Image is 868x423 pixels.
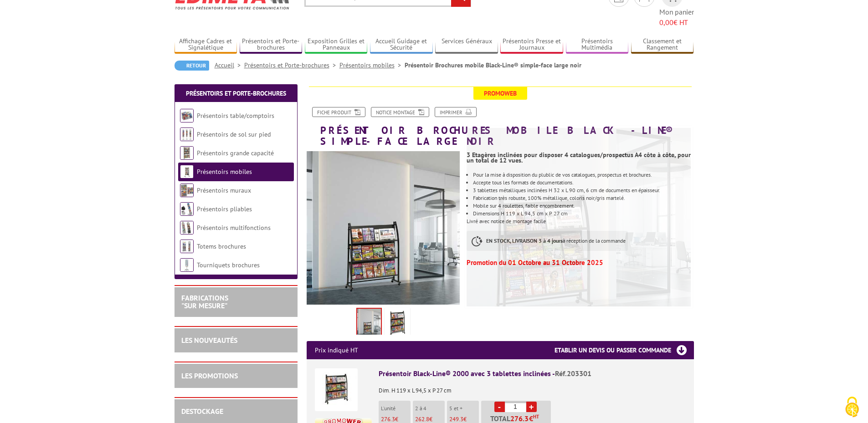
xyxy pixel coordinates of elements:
[841,396,863,418] img: Cookies (fenêtre modale)
[180,240,194,253] img: Totems brochures
[307,151,460,305] img: presentoir_mobile_pour_brochures_black_line_simple_face_203301.jpg
[197,168,252,176] a: Présentoirs mobiles
[386,310,408,338] img: presentoirs_mobiles_203301.jpg
[381,415,395,423] span: 276.3
[836,392,868,423] button: Cookies (fenêtre modale)
[405,61,581,70] li: Présentoir Brochures mobile Black-Line® simple-face large noir
[425,70,698,343] img: presentoir_mobile_pour_brochures_black_line_simple_face_203301.jpg
[181,293,228,311] a: FABRICATIONS"Sur Mesure"
[240,37,303,52] a: Présentoirs et Porte-brochures
[379,381,686,394] p: Dim. H 119 x L 94,5 x P 27 cm
[197,112,274,120] a: Présentoirs table/comptoirs
[312,107,365,117] a: Fiche produit
[181,371,238,380] a: LES PROMOTIONS
[435,107,477,117] a: Imprimer
[533,413,539,420] sup: HT
[339,61,405,69] a: Présentoirs mobiles
[197,242,246,250] a: Totems brochures
[180,109,194,122] img: Présentoirs table/comptoirs
[180,165,194,178] img: Présentoirs mobiles
[631,37,694,52] a: Classement et Rangement
[181,336,237,345] a: LES NOUVEAUTÉS
[659,17,694,28] span: € HT
[180,183,194,197] img: Présentoirs muraux
[180,146,194,160] img: Présentoirs grande capacité
[181,407,223,416] a: DESTOCKAGE
[175,61,209,71] a: Retour
[379,368,686,379] div: Présentoir Black-Line® 2000 avec 3 tablettes inclinées -
[526,402,537,412] a: +
[415,405,445,412] p: 2 à 4
[381,405,411,412] p: L'unité
[180,221,194,234] img: Présentoirs multifonctions
[197,205,252,213] a: Présentoirs pliables
[449,416,479,423] p: €
[659,7,694,28] span: Mon panier
[175,37,237,52] a: Affichage Cadres et Signalétique
[435,37,498,52] a: Services Généraux
[370,37,433,52] a: Accueil Guidage et Sécurité
[449,415,463,423] span: 249.3
[473,87,527,100] span: Promoweb
[555,369,591,378] span: Réf.203301
[180,202,194,216] img: Présentoirs pliables
[449,405,479,412] p: 5 et +
[381,416,411,423] p: €
[197,186,251,194] a: Présentoirs muraux
[510,415,529,422] span: 276.3
[371,107,429,117] a: Notice Montage
[500,37,563,52] a: Présentoirs Presse et Journaux
[315,341,358,359] p: Prix indiqué HT
[659,18,673,27] span: 0,00
[555,341,694,359] h3: Etablir un devis ou passer commande
[186,89,286,97] a: Présentoirs et Porte-brochures
[197,261,260,269] a: Tourniquets brochures
[415,415,429,423] span: 262.8
[197,224,271,232] a: Présentoirs multifonctions
[244,61,339,69] a: Présentoirs et Porte-brochures
[305,37,368,52] a: Exposition Grilles et Panneaux
[357,309,381,337] img: presentoir_mobile_pour_brochures_black_line_simple_face_203301.jpg
[529,415,533,422] span: €
[197,130,271,138] a: Présentoirs de sol sur pied
[566,37,629,52] a: Présentoirs Multimédia
[415,416,445,423] p: €
[215,61,244,69] a: Accueil
[180,127,194,141] img: Présentoirs de sol sur pied
[197,149,274,157] a: Présentoirs grande capacité
[494,402,505,412] a: -
[180,258,194,272] img: Tourniquets brochures
[315,368,358,411] img: Présentoir Black-Line® 2000 avec 3 tablettes inclinées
